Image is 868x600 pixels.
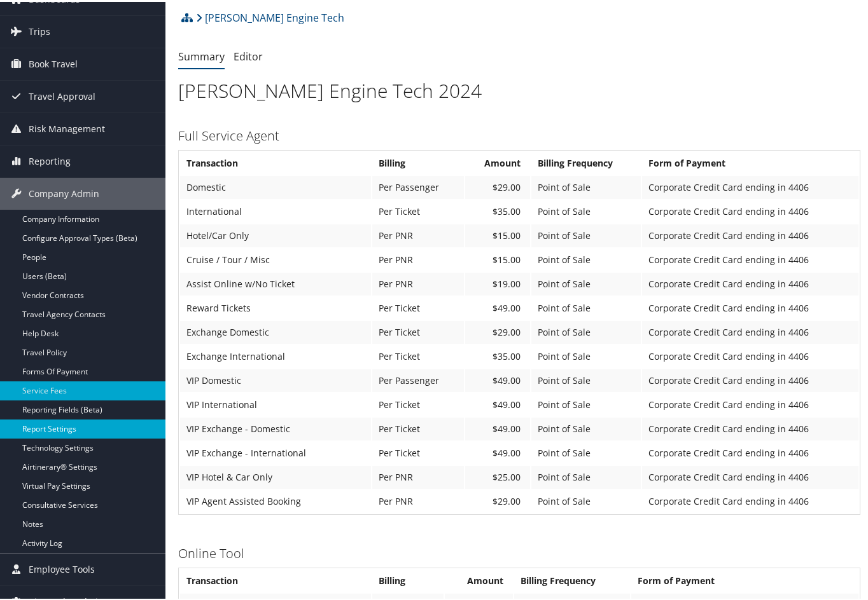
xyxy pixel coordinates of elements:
[465,440,530,463] td: $49.00
[465,488,530,511] td: $29.00
[465,319,530,342] td: $29.00
[29,14,50,46] span: Trips
[531,198,641,221] td: Point of Sale
[372,440,464,463] td: Per Ticket
[29,552,95,583] span: Employee Tools
[29,46,78,78] span: Book Travel
[372,464,464,487] td: Per PNR
[465,343,530,366] td: $35.00
[372,222,464,245] td: Per PNR
[465,198,530,221] td: $35.00
[642,222,858,245] td: Corporate Credit Card ending in 4406
[178,48,225,62] a: Summary
[180,392,371,414] td: VIP International
[372,367,464,390] td: Per Passenger
[531,488,641,511] td: Point of Sale
[642,319,858,342] td: Corporate Credit Card ending in 4406
[445,568,514,590] th: Amount
[180,488,371,511] td: VIP Agent Assisted Booking
[180,319,371,342] td: Exchange Domestic
[180,343,371,366] td: Exchange International
[180,416,371,439] td: VIP Exchange - Domestic
[29,144,71,175] span: Reporting
[372,488,464,511] td: Per PNR
[531,440,641,463] td: Point of Sale
[180,271,371,294] td: Assist Online w/No Ticket
[372,150,464,173] th: Billing
[178,543,860,561] h3: Online Tool
[531,174,641,197] td: Point of Sale
[642,247,858,269] td: Corporate Credit Card ending in 4406
[372,198,464,221] td: Per Ticket
[465,150,530,173] th: Amount
[531,247,641,269] td: Point of Sale
[465,271,530,294] td: $19.00
[531,319,641,342] td: Point of Sale
[372,271,464,294] td: Per PNR
[180,295,371,318] td: Reward Tickets
[178,125,860,143] h3: Full Service Agent
[196,3,344,29] a: [PERSON_NAME] Engine Tech
[642,343,858,366] td: Corporate Credit Card ending in 4406
[372,416,464,439] td: Per Ticket
[180,247,371,269] td: Cruise / Tour / Misc
[372,568,444,590] th: Billing
[180,150,371,173] th: Transaction
[180,568,371,590] th: Transaction
[642,440,858,463] td: Corporate Credit Card ending in 4406
[465,222,530,245] td: $15.00
[29,111,105,143] span: Risk Management
[465,295,530,318] td: $49.00
[372,343,464,366] td: Per Ticket
[642,198,858,221] td: Corporate Credit Card ending in 4406
[465,416,530,439] td: $49.00
[642,416,858,439] td: Corporate Credit Card ending in 4406
[372,319,464,342] td: Per Ticket
[465,247,530,269] td: $15.00
[642,174,858,197] td: Corporate Credit Card ending in 4406
[465,464,530,487] td: $25.00
[180,174,371,197] td: Domestic
[372,174,464,197] td: Per Passenger
[180,367,371,390] td: VIP Domestic
[234,48,263,62] a: Editor
[531,392,641,414] td: Point of Sale
[531,295,641,318] td: Point of Sale
[642,367,858,390] td: Corporate Credit Card ending in 4406
[29,176,99,208] span: Company Admin
[531,271,641,294] td: Point of Sale
[642,295,858,318] td: Corporate Credit Card ending in 4406
[465,367,530,390] td: $49.00
[531,416,641,439] td: Point of Sale
[642,392,858,414] td: Corporate Credit Card ending in 4406
[180,464,371,487] td: VIP Hotel & Car Only
[531,222,641,245] td: Point of Sale
[531,343,641,366] td: Point of Sale
[631,568,858,590] th: Form of Payment
[531,367,641,390] td: Point of Sale
[531,464,641,487] td: Point of Sale
[180,198,371,221] td: International
[372,247,464,269] td: Per PNR
[514,568,629,590] th: Billing Frequency
[372,392,464,414] td: Per Ticket
[642,464,858,487] td: Corporate Credit Card ending in 4406
[531,150,641,173] th: Billing Frequency
[180,222,371,245] td: Hotel/Car Only
[465,392,530,414] td: $49.00
[465,174,530,197] td: $29.00
[642,488,858,511] td: Corporate Credit Card ending in 4406
[372,295,464,318] td: Per Ticket
[178,76,860,102] h1: [PERSON_NAME] Engine Tech 2024
[642,271,858,294] td: Corporate Credit Card ending in 4406
[642,150,858,173] th: Form of Payment
[29,79,95,111] span: Travel Approval
[180,440,371,463] td: VIP Exchange - International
